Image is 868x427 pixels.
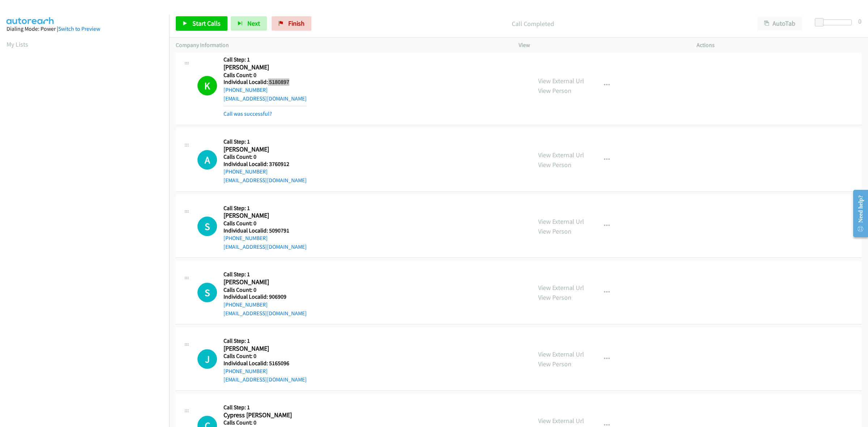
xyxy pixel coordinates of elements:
[176,41,506,50] p: Company Information
[176,16,227,31] a: Start Calls
[224,110,272,117] a: Call was successful?
[58,25,100,32] a: Switch to Preview
[224,86,268,93] a: [PHONE_NUMBER]
[224,138,307,145] h5: Call Step: 1
[7,40,28,48] a: My Lists
[192,19,221,27] span: Start Calls
[197,150,217,170] div: The call is yet to be attempted
[224,220,307,227] h5: Calls Count: 0
[197,283,217,302] div: The call is yet to be attempted
[538,77,584,85] a: View External Url
[231,16,267,31] button: Next
[197,349,217,369] h1: J
[224,353,307,360] h5: Calls Count: 0
[321,19,744,29] p: Call Completed
[224,286,307,294] h5: Calls Count: 0
[224,235,268,242] a: [PHONE_NUMBER]
[538,283,584,292] a: View External Url
[224,411,306,419] h2: Cypress [PERSON_NAME]
[224,153,307,161] h5: Calls Count: 0
[224,227,307,234] h5: Individual Localid: 5090791
[224,278,306,286] h2: [PERSON_NAME]
[224,212,306,220] h2: [PERSON_NAME]
[224,243,307,250] a: [EMAIL_ADDRESS][DOMAIN_NAME]
[224,360,307,367] h5: Individual Localid: 5165096
[224,404,346,411] h5: Call Step: 1
[224,145,306,154] h2: [PERSON_NAME]
[224,63,306,72] h2: [PERSON_NAME]
[197,217,217,236] h1: S
[247,19,260,27] span: Next
[697,41,861,50] p: Actions
[197,76,217,95] h1: K
[272,16,311,31] a: Finish
[858,16,861,26] div: 0
[7,25,163,33] div: Dialing Mode: Power |
[197,150,217,170] h1: A
[224,161,307,168] h5: Individual Localid: 3760912
[847,185,868,242] iframe: Resource Center
[538,161,571,169] a: View Person
[224,337,307,345] h5: Call Step: 1
[224,177,307,184] a: [EMAIL_ADDRESS][DOMAIN_NAME]
[197,217,217,236] div: The call is yet to be attempted
[757,16,802,31] button: AutoTab
[538,417,584,425] a: View External Url
[197,349,217,369] div: The call is yet to be attempted
[197,283,217,302] h1: S
[224,95,307,102] a: [EMAIL_ADDRESS][DOMAIN_NAME]
[224,78,307,86] h5: Individual Localid: 5180897
[7,56,169,399] iframe: Dialpad
[224,72,307,79] h5: Calls Count: 0
[224,271,307,278] h5: Call Step: 1
[538,227,571,235] a: View Person
[519,41,684,50] p: View
[224,310,307,317] a: [EMAIL_ADDRESS][DOMAIN_NAME]
[224,56,307,63] h5: Call Step: 1
[224,419,346,426] h5: Calls Count: 0
[224,168,268,175] a: [PHONE_NUMBER]
[538,293,571,302] a: View Person
[224,345,306,353] h2: [PERSON_NAME]
[538,151,584,159] a: View External Url
[224,293,307,300] h5: Individual Localid: 906909
[538,217,584,226] a: View External Url
[224,301,268,308] a: [PHONE_NUMBER]
[224,205,307,212] h5: Call Step: 1
[224,376,307,383] a: [EMAIL_ADDRESS][DOMAIN_NAME]
[538,350,584,358] a: View External Url
[224,368,268,375] a: [PHONE_NUMBER]
[288,19,305,27] span: Finish
[538,86,571,95] a: View Person
[538,360,571,368] a: View Person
